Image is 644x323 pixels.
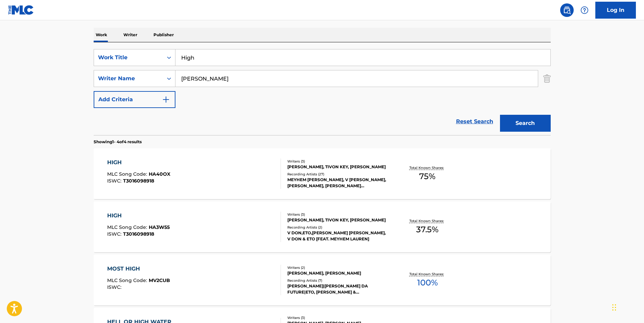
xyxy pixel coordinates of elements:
[107,277,149,283] span: MLC Song Code :
[287,212,389,217] div: Writers ( 3 )
[563,6,571,14] img: search
[543,70,551,87] img: Delete Criterion
[287,172,389,177] div: Recording Artists ( 27 )
[287,177,389,189] div: MEYHEM [PERSON_NAME], V [PERSON_NAME], [PERSON_NAME], [PERSON_NAME] [PERSON_NAME], ETO, V DON, V ...
[560,3,574,17] a: Public Search
[94,255,551,305] a: MOST HIGHMLC Song Code:MV2CUBISWC:Writers (2)[PERSON_NAME], [PERSON_NAME]Recording Artists (7)[PE...
[94,49,551,135] form: Search Form
[107,224,149,230] span: MLC Song Code :
[287,265,389,270] div: Writers ( 2 )
[107,231,123,237] span: ISWC :
[287,278,389,283] div: Recording Artists ( 7 )
[149,171,170,177] span: HA40OX
[595,2,636,19] a: Log In
[151,28,176,42] p: Publisher
[500,115,551,132] button: Search
[416,223,438,236] span: 37.5 %
[107,265,170,273] div: MOST HIGH
[409,218,446,223] p: Total Known Shares:
[8,5,34,15] img: MLC Logo
[94,148,551,199] a: HIGHMLC Song Code:HA40OXISWC:T3016098918Writers (3)[PERSON_NAME], TIVON KEY, [PERSON_NAME]Recordi...
[123,178,154,184] span: T3016098918
[610,290,644,323] iframe: Chat Widget
[149,277,170,283] span: MV2CUB
[417,277,438,289] span: 100 %
[107,284,123,290] span: ISWC :
[94,91,175,108] button: Add Criteria
[107,158,170,167] div: HIGH
[149,224,170,230] span: HA3W55
[162,95,170,104] img: 9d2ae6d4665cec9f34b9.svg
[121,28,139,42] p: Writer
[98,74,159,83] div: Writer Name
[578,3,591,17] div: Help
[287,230,389,242] div: V DON,ETO,[PERSON_NAME] [PERSON_NAME], V DON & ETO [FEAT. MEYHEM LAUREN]
[98,53,159,62] div: Work Title
[287,217,389,223] div: [PERSON_NAME], TIVON KEY, [PERSON_NAME]
[107,212,170,220] div: HIGH
[94,28,109,42] p: Work
[419,170,435,182] span: 75 %
[287,225,389,230] div: Recording Artists ( 2 )
[107,171,149,177] span: MLC Song Code :
[580,6,589,14] img: help
[107,178,123,184] span: ISWC :
[287,270,389,276] div: [PERSON_NAME], [PERSON_NAME]
[94,139,142,145] p: Showing 1 - 4 of 4 results
[287,164,389,170] div: [PERSON_NAME], TIVON KEY, [PERSON_NAME]
[123,231,154,237] span: T3016098918
[287,315,389,320] div: Writers ( 3 )
[287,159,389,164] div: Writers ( 3 )
[453,114,497,129] a: Reset Search
[94,201,551,252] a: HIGHMLC Song Code:HA3W55ISWC:T3016098918Writers (3)[PERSON_NAME], TIVON KEY, [PERSON_NAME]Recordi...
[287,283,389,295] div: [PERSON_NAME]|[PERSON_NAME] DA FUTURE|ETO, [PERSON_NAME] & [PERSON_NAME] DA FUTURE & [PERSON_NAME...
[409,272,446,277] p: Total Known Shares:
[409,165,446,170] p: Total Known Shares:
[612,297,616,318] div: Drag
